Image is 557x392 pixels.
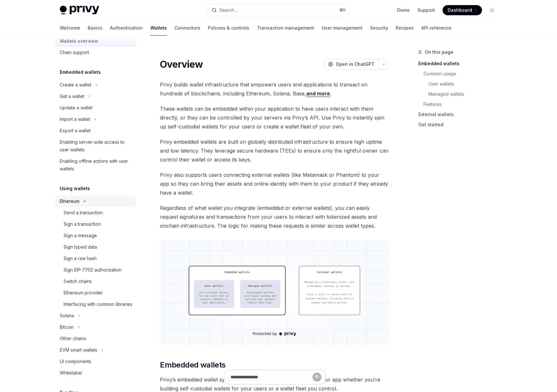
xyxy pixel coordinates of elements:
[150,20,167,36] a: Wallets
[64,220,101,228] div: Sign a transaction
[219,6,237,14] div: Search...
[313,373,321,382] button: Send message
[60,346,97,354] div: EVM smart wallets
[55,287,136,299] a: Ethereum provider
[160,104,389,131] span: These wallets can be embedded within your application to have users interact with them directly, ...
[60,49,89,56] div: Chain support
[55,47,136,58] a: Chain support
[55,299,136,310] a: Interfacing with common libraries
[60,115,90,123] div: Import a wallet
[425,48,453,56] span: On this page
[60,68,101,76] h5: Embedded wallets
[208,20,249,36] a: Policies & controls
[64,300,132,308] div: Interfacing with common libraries
[55,125,136,136] a: Export a wallet
[55,276,136,287] a: Switch chains
[421,20,451,36] a: API reference
[160,170,389,197] span: Privy also supports users connecting external wallets (like Metamask or Phantom) to your app so t...
[417,7,435,13] a: Support
[370,20,388,36] a: Security
[322,20,362,36] a: User management
[397,7,410,13] a: Demo
[60,335,86,342] div: Other chains
[55,218,136,230] a: Sign a transaction
[55,230,136,241] a: Sign a message
[429,89,502,99] a: Managed wallets
[55,333,136,344] a: Other chains
[448,7,472,13] span: Dashboard
[60,323,74,331] div: Bitcoin
[55,356,136,367] a: UI components
[324,59,378,70] button: Open in ChatGPT
[64,232,97,239] div: Sign a message
[160,58,203,70] h1: Overview
[60,81,91,89] div: Create a wallet
[60,104,93,112] div: Update a wallet
[55,241,136,253] a: Sign typed data
[64,255,97,262] div: Sign a raw hash
[423,99,502,109] a: Features
[160,80,389,98] span: Privy builds wallet infrastructure that empowers users and applications to transact on hundreds o...
[55,264,136,276] a: Sign EIP-7702 authorization
[55,155,136,175] a: Enabling offline actions with user wallets
[339,8,346,13] span: ⌘ K
[306,90,330,97] a: and more
[418,58,502,69] a: Embedded wallets
[55,367,136,379] a: Whitelabel
[64,209,103,217] div: Send a transaction
[429,79,502,89] a: User wallets
[110,20,143,36] a: Authentication
[55,102,136,113] a: Update a wallet
[418,109,502,120] a: External wallets
[160,360,225,370] span: Embedded wallets
[55,207,136,218] a: Send a transaction
[160,203,389,230] span: Regardless of what wallet you integrate (embedded or external wallets), you can easily request si...
[60,138,132,154] div: Enabling server-side access to user wallets
[60,157,132,173] div: Enabling offline actions with user wallets
[64,243,97,251] div: Sign typed data
[60,20,80,36] a: Welcome
[336,61,375,67] span: Open in ChatGPT
[60,185,90,192] h5: Using wallets
[443,5,482,15] a: Dashboard
[60,369,82,377] div: Whitelabel
[160,137,389,164] span: Privy embedded wallets are built on globally distributed infrastructure to ensure high uptime and...
[60,93,84,100] div: Get a wallet
[60,358,91,365] div: UI components
[423,69,502,79] a: Common usage
[64,278,92,285] div: Switch chains
[160,240,389,345] img: images/walletoverview.png
[396,20,414,36] a: Recipes
[175,20,200,36] a: Connectors
[55,253,136,264] a: Sign a raw hash
[418,120,502,130] a: Get started
[64,266,121,274] div: Sign EIP-7702 authorization
[60,6,99,15] img: light logo
[487,5,497,15] button: Toggle dark mode
[207,4,350,16] button: Search...⌘K
[60,127,91,134] div: Export a wallet
[55,136,136,155] a: Enabling server-side access to user wallets
[60,312,74,320] div: Solana
[60,197,79,205] div: Ethereum
[88,20,102,36] a: Basics
[64,289,103,297] div: Ethereum provider
[257,20,314,36] a: Transaction management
